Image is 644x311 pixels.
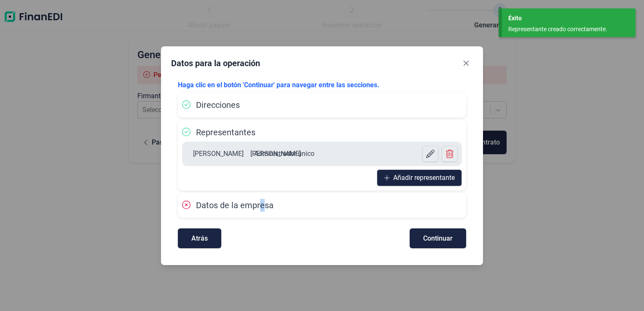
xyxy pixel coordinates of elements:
[459,56,473,70] button: Close
[410,228,466,248] button: Continuar
[191,235,208,241] span: Atrás
[193,149,244,159] div: [PERSON_NAME]
[423,235,453,241] span: Continuar
[171,57,260,69] div: Datos para la operación
[508,25,623,34] div: Representante creado correctamente.
[254,149,314,159] div: Administrador único
[196,200,274,210] span: Datos de la empresa
[250,149,301,159] div: [PERSON_NAME]
[508,14,629,23] div: Éxito
[196,100,240,110] span: Direcciones
[196,127,255,137] span: Representantes
[393,173,455,183] span: Añadir representante
[178,228,221,248] button: Atrás
[178,80,466,90] p: Haga clic en el botón 'Continuar' para navegar entre las secciones.
[377,169,462,186] button: Añadir representante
